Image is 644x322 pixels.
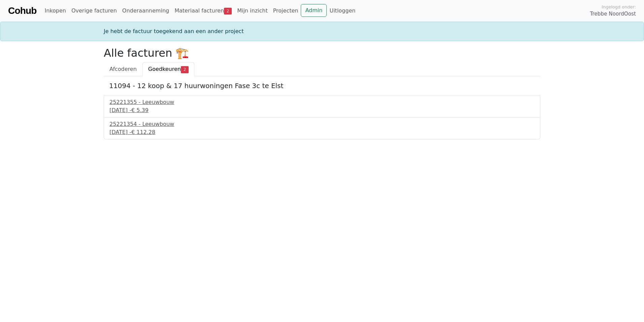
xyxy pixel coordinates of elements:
[131,129,155,135] span: € 112.28
[8,3,36,19] a: Cohub
[224,8,232,15] span: 2
[100,27,544,35] div: Je hebt de factuur toegekend aan een ander project
[109,98,535,106] div: 25221355 - Leeuwbouw
[327,4,358,18] a: Uitloggen
[109,106,535,114] div: [DATE] -
[131,107,149,113] span: € 5.39
[109,66,137,72] span: Afcoderen
[109,82,535,90] h5: 11094 - 12 koop & 17 huurwoningen Fase 3c te Elst
[109,98,535,114] a: 25221355 - Leeuwbouw[DATE] -€ 5.39
[181,66,189,73] span: 2
[104,47,540,59] h2: Alle facturen 🏗️
[109,120,535,136] a: 25221354 - Leeuwbouw[DATE] -€ 112.28
[109,128,535,136] div: [DATE] -
[148,66,181,72] span: Goedkeuren
[234,4,270,18] a: Mijn inzicht
[590,10,636,18] span: Trebbe NoordOost
[104,62,142,76] a: Afcoderen
[109,120,535,128] div: 25221354 - Leeuwbouw
[69,4,120,18] a: Overige facturen
[602,4,636,10] span: Ingelogd onder:
[42,4,68,18] a: Inkopen
[301,4,327,17] a: Admin
[270,4,301,18] a: Projecten
[120,4,172,18] a: Onderaanneming
[172,4,234,18] a: Materiaal facturen2
[142,62,194,76] a: Goedkeuren2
